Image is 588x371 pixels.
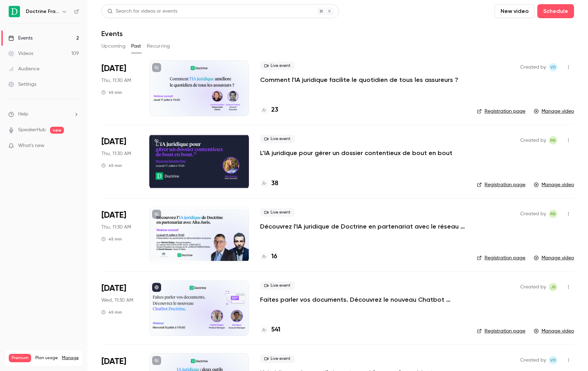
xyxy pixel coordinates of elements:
[18,126,46,134] a: SpeakerHub
[260,325,280,335] a: 541
[101,60,138,116] div: Jul 17 Thu, 11:30 AM (Europe/Paris)
[101,90,122,95] div: 45 min
[271,179,278,188] h4: 38
[35,355,58,361] span: Plan usage
[101,236,122,242] div: 45 min
[71,143,79,149] iframe: Noticeable Trigger
[101,133,138,189] div: Jul 17 Thu, 11:30 AM (Europe/Paris)
[549,63,557,71] span: Victoire Demortier
[18,111,28,118] span: Help
[8,65,40,72] div: Audience
[550,356,556,364] span: VD
[477,328,525,335] a: Registration page
[520,136,546,145] span: Created by
[477,254,525,261] a: Registration page
[520,356,546,364] span: Created by
[101,210,126,221] span: [DATE]
[271,325,280,335] h4: 541
[534,328,574,335] a: Manage video
[260,295,466,304] a: Faites parler vos documents. Découvrez le nouveau Chatbot Doctrine.
[260,252,277,261] a: 16
[8,50,33,57] div: Videos
[101,356,126,367] span: [DATE]
[131,41,141,52] button: Past
[50,127,64,134] span: new
[260,208,295,217] span: Live event
[495,4,535,18] button: New video
[534,181,574,188] a: Manage video
[26,8,59,15] h6: Doctrine France
[271,105,278,115] h4: 23
[101,283,126,294] span: [DATE]
[534,108,574,115] a: Manage video
[8,111,79,118] li: help-dropdown-opener
[260,355,295,363] span: Live event
[520,283,546,291] span: Created by
[101,309,122,315] div: 45 min
[101,136,126,147] span: [DATE]
[549,136,557,145] span: Romain Ballereau
[260,179,278,188] a: 38
[101,280,138,336] div: Jul 9 Wed, 11:30 AM (Europe/Paris)
[107,8,177,15] div: Search for videos or events
[8,81,36,88] div: Settings
[520,210,546,218] span: Created by
[550,210,556,218] span: RB
[101,150,131,157] span: Thu, 11:30 AM
[101,77,131,84] span: Thu, 11:30 AM
[549,210,557,218] span: Romain Ballereau
[477,181,525,188] a: Registration page
[260,222,466,231] a: Découvrez l'IA juridique de Doctrine en partenariat avec le réseau Alta-Juris international.
[549,283,557,291] span: Justine Burel
[9,354,31,362] span: Premium
[260,105,278,115] a: 23
[101,41,126,52] button: Upcoming
[549,356,557,364] span: Victoire Demortier
[550,136,556,145] span: RB
[550,63,556,71] span: VD
[271,252,277,261] h4: 16
[260,76,458,84] a: Comment l'IA juridique facilite le quotidien de tous les assureurs ?
[101,163,122,168] div: 45 min
[101,297,133,304] span: Wed, 11:30 AM
[477,108,525,115] a: Registration page
[260,62,295,70] span: Live event
[147,41,170,52] button: Recurring
[8,35,33,42] div: Events
[101,29,123,38] h1: Events
[537,4,574,18] button: Schedule
[101,207,138,263] div: Jul 10 Thu, 11:30 AM (Europe/Paris)
[18,142,44,149] span: What's new
[101,63,126,74] span: [DATE]
[260,281,295,290] span: Live event
[62,355,79,361] a: Manage
[260,149,452,157] a: L’IA juridique pour gérer un dossier contentieux de bout en bout
[520,63,546,71] span: Created by
[260,135,295,143] span: Live event
[551,283,556,291] span: JB
[534,254,574,261] a: Manage video
[9,6,20,17] img: Doctrine France
[101,224,131,231] span: Thu, 11:30 AM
